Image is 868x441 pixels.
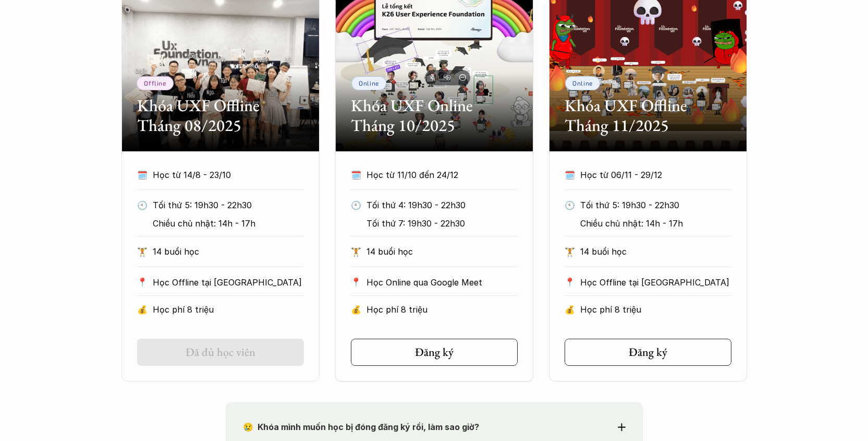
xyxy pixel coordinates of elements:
[153,216,298,231] p: Chiều chủ nhật: 14h - 17h
[366,275,518,290] p: Học Online qua Google Meet
[351,96,518,136] h2: Khóa UXF Online Tháng 10/2025
[243,422,479,432] strong: 😢 Khóa mình muốn học bị đóng đăng ký rồi, làm sao giờ?
[351,302,361,317] p: 💰
[137,244,148,259] p: 🏋️
[580,275,731,290] p: Học Offline tại [GEOGRAPHIC_DATA]
[580,216,726,231] p: Chiều chủ nhật: 14h - 17h
[351,197,361,213] p: 🕙
[629,345,667,359] h5: Đăng ký
[580,167,731,183] p: Học từ 06/11 - 29/12
[366,216,512,231] p: Tối thứ 7: 19h30 - 22h30
[351,277,361,287] p: 📍
[351,244,361,259] p: 🏋️
[565,167,575,183] p: 🗓️
[565,339,731,366] a: Đăng ký
[153,244,304,259] p: 14 buổi học
[580,244,731,259] p: 14 buổi học
[137,96,304,136] h2: Khóa UXF Offline Tháng 08/2025
[565,96,731,136] h2: Khóa UXF Offline Tháng 11/2025
[137,167,148,183] p: 🗓️
[366,244,518,259] p: 14 buổi học
[415,345,454,359] h5: Đăng ký
[359,79,379,87] p: Online
[580,302,731,317] p: Học phí 8 triệu
[572,79,593,87] p: Online
[137,302,148,317] p: 💰
[366,167,518,183] p: Học từ 11/10 đến 24/12
[153,167,304,183] p: Học từ 14/8 - 23/10
[186,345,255,359] h5: Đã đủ học viên
[565,244,575,259] p: 🏋️
[137,197,148,213] p: 🕙
[366,197,512,213] p: Tối thứ 4: 19h30 - 22h30
[565,197,575,213] p: 🕙
[565,277,575,287] p: 📍
[144,79,166,87] p: Offline
[351,339,518,366] a: Đăng ký
[153,302,304,317] p: Học phí 8 triệu
[137,277,148,287] p: 📍
[153,197,298,213] p: Tối thứ 5: 19h30 - 22h30
[351,167,361,183] p: 🗓️
[366,302,518,317] p: Học phí 8 triệu
[153,275,304,290] p: Học Offline tại [GEOGRAPHIC_DATA]
[565,302,575,317] p: 💰
[580,197,726,213] p: Tối thứ 5: 19h30 - 22h30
